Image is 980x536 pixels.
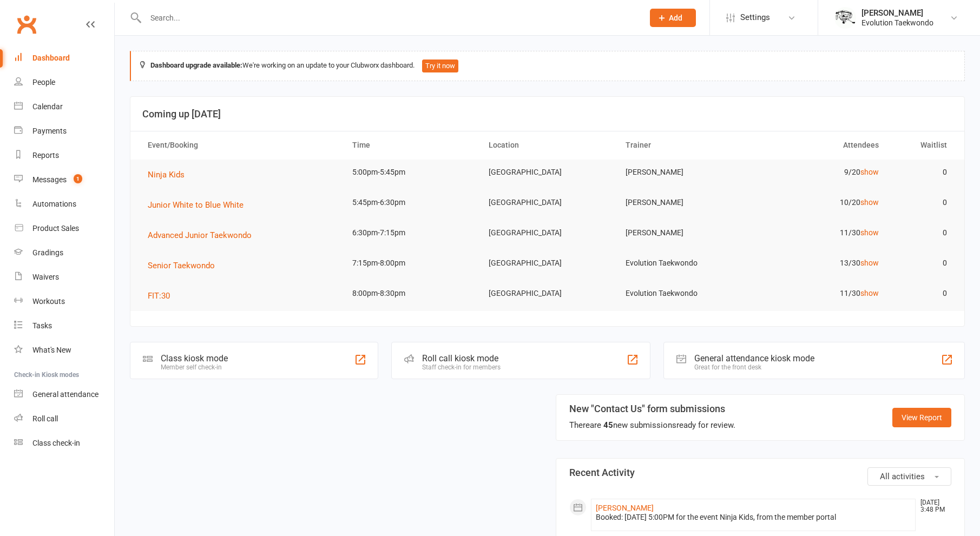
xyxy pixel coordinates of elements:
div: Tasks [32,321,52,330]
button: All activities [867,467,951,486]
a: Class kiosk mode [14,431,114,455]
a: show [860,168,879,176]
td: 0 [889,160,957,185]
button: Advanced Junior Taekwondo [148,229,259,242]
div: Reports [32,151,59,160]
div: Class check-in [32,439,80,447]
a: Product Sales [14,216,114,241]
a: Dashboard [14,46,114,70]
div: Gradings [32,248,63,257]
a: show [860,289,879,297]
img: thumb_image1604702925.png [834,7,856,29]
td: [GEOGRAPHIC_DATA] [479,220,615,246]
td: 5:45pm-6:30pm [343,190,479,215]
span: 1 [74,174,82,183]
strong: Dashboard upgrade available: [150,61,242,69]
th: Time [343,131,479,159]
div: Automations [32,200,76,208]
button: FIT:30 [148,289,177,302]
div: We're working on an update to your Clubworx dashboard. [130,51,965,81]
td: 11/30 [752,281,889,306]
td: 13/30 [752,250,889,276]
a: Waivers [14,265,114,289]
span: Senior Taekwondo [148,261,215,270]
th: Waitlist [889,131,957,159]
a: Tasks [14,314,114,338]
th: Trainer [616,131,752,159]
td: [PERSON_NAME] [616,190,752,215]
th: Location [479,131,615,159]
div: General attendance kiosk mode [694,353,814,363]
div: Product Sales [32,224,79,233]
a: Payments [14,119,114,143]
div: Member self check-in [161,363,228,371]
input: Search... [142,10,636,25]
button: Add [650,9,696,27]
a: [PERSON_NAME] [596,504,654,512]
td: 8:00pm-8:30pm [343,281,479,306]
span: Advanced Junior Taekwondo [148,230,252,240]
a: View Report [892,408,951,427]
div: Roll call kiosk mode [422,353,501,363]
h3: New "Contact Us" form submissions [569,403,735,414]
td: [PERSON_NAME] [616,220,752,246]
div: Workouts [32,297,65,306]
div: What's New [32,346,71,354]
a: Reports [14,143,114,168]
div: Class kiosk mode [161,353,228,363]
a: show [860,259,879,267]
a: Calendar [14,95,114,119]
a: show [860,198,879,207]
td: 9/20 [752,160,889,185]
div: People [32,78,55,87]
div: [PERSON_NAME] [861,8,933,18]
time: [DATE] 3:48 PM [915,499,951,513]
div: General attendance [32,390,98,399]
a: Workouts [14,289,114,314]
td: 0 [889,220,957,246]
td: 10/20 [752,190,889,215]
button: Senior Taekwondo [148,259,222,272]
span: Add [669,14,682,22]
td: Evolution Taekwondo [616,281,752,306]
h3: Recent Activity [569,467,952,478]
a: What's New [14,338,114,362]
div: Roll call [32,414,58,423]
span: Ninja Kids [148,170,185,180]
span: All activities [880,472,925,481]
div: There are new submissions ready for review. [569,419,735,432]
a: People [14,70,114,95]
div: Evolution Taekwondo [861,18,933,28]
div: Waivers [32,273,59,281]
td: [GEOGRAPHIC_DATA] [479,250,615,276]
td: Evolution Taekwondo [616,250,752,276]
td: [GEOGRAPHIC_DATA] [479,160,615,185]
a: Automations [14,192,114,216]
td: [GEOGRAPHIC_DATA] [479,190,615,215]
td: [PERSON_NAME] [616,160,752,185]
div: Payments [32,127,67,135]
span: FIT:30 [148,291,170,301]
div: Messages [32,175,67,184]
td: 5:00pm-5:45pm [343,160,479,185]
span: Settings [740,5,770,30]
div: Great for the front desk [694,363,814,371]
button: Try it now [422,59,458,72]
td: 0 [889,250,957,276]
button: Junior White to Blue White [148,198,251,211]
td: 0 [889,190,957,215]
a: show [860,228,879,237]
a: General attendance kiosk mode [14,382,114,407]
td: 6:30pm-7:15pm [343,220,479,246]
a: Gradings [14,241,114,265]
td: 0 [889,281,957,306]
button: Ninja Kids [148,168,192,181]
a: Roll call [14,407,114,431]
th: Event/Booking [138,131,343,159]
a: Messages 1 [14,168,114,192]
th: Attendees [752,131,889,159]
a: Clubworx [13,11,40,38]
div: Booked: [DATE] 5:00PM for the event Ninja Kids, from the member portal [596,513,911,522]
div: Dashboard [32,54,70,62]
td: [GEOGRAPHIC_DATA] [479,281,615,306]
